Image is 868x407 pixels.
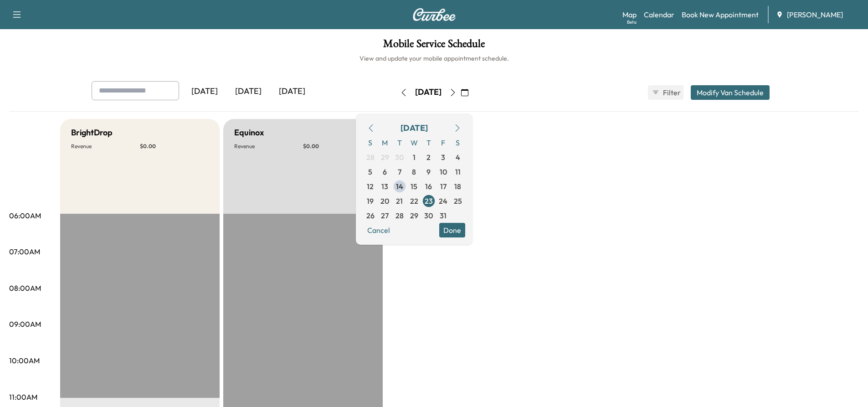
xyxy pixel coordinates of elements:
span: 15 [411,181,417,192]
span: M [378,135,392,150]
a: MapBeta [622,9,637,20]
button: Done [439,223,465,237]
h1: Mobile Service Schedule [9,38,859,54]
a: Book New Appointment [682,9,759,20]
span: 14 [396,181,403,192]
span: 9 [426,166,431,177]
span: Filter [663,87,679,98]
span: 31 [440,210,447,221]
span: 5 [368,166,372,177]
div: [DATE] [226,81,270,102]
p: $ 0.00 [140,143,209,150]
p: $ 0.00 [303,143,372,150]
div: Beta [627,19,637,26]
span: 6 [383,166,387,177]
span: 28 [395,210,404,221]
span: 26 [366,210,375,221]
span: T [421,135,436,150]
span: 27 [381,210,389,221]
span: 12 [367,181,374,192]
span: 2 [426,152,431,163]
span: S [451,135,465,150]
p: 06:00AM [9,210,41,221]
span: 1 [413,152,416,163]
span: 25 [454,196,462,206]
span: 29 [381,152,389,163]
a: Calendar [644,9,674,20]
span: 21 [396,196,403,206]
p: 09:00AM [9,319,41,330]
span: 7 [398,166,401,177]
p: Revenue [234,143,303,150]
div: [DATE] [270,81,314,102]
p: Revenue [71,143,140,150]
span: 22 [410,196,418,206]
img: Curbee Logo [412,8,456,21]
span: 23 [425,196,433,206]
span: T [392,135,407,150]
span: 18 [454,181,461,192]
h5: BrightDrop [71,126,113,139]
span: 10 [440,166,447,177]
h6: View and update your mobile appointment schedule. [9,54,859,63]
span: 11 [455,166,461,177]
span: 28 [366,152,375,163]
p: 11:00AM [9,392,37,402]
span: 30 [424,210,433,221]
div: [DATE] [401,122,428,134]
span: W [407,135,421,150]
button: Filter [648,85,683,100]
div: [DATE] [183,81,226,102]
span: 8 [412,166,416,177]
span: 17 [440,181,447,192]
button: Modify Van Schedule [691,85,770,100]
p: 07:00AM [9,246,40,257]
span: 3 [441,152,445,163]
span: 30 [395,152,404,163]
span: 13 [381,181,388,192]
span: F [436,135,451,150]
span: 4 [456,152,460,163]
p: 08:00AM [9,283,41,294]
span: 19 [367,196,374,206]
span: [PERSON_NAME] [787,9,843,20]
p: 10:00AM [9,355,40,366]
button: Cancel [363,223,394,237]
span: 16 [425,181,432,192]
span: 29 [410,210,418,221]
span: S [363,135,378,150]
span: 24 [439,196,447,206]
h5: Equinox [234,126,264,139]
div: [DATE] [415,87,442,98]
span: 20 [380,196,389,206]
